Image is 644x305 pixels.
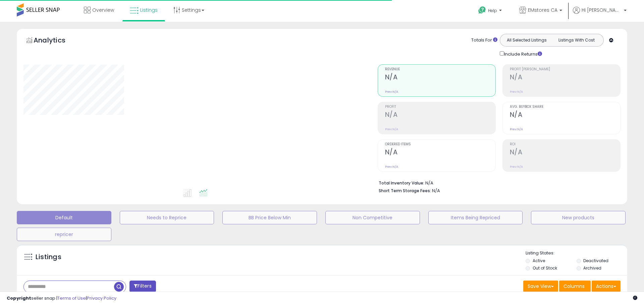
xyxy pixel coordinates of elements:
h2: N/A [385,73,495,82]
small: Prev: N/A [385,127,398,131]
button: Default [17,211,111,224]
h2: N/A [510,111,620,120]
small: Prev: N/A [385,90,398,94]
b: Total Inventory Value: [379,180,424,186]
a: Help [473,1,508,22]
span: EMstores CA [528,7,557,13]
span: Avg. Buybox Share [510,105,620,109]
span: ROI [510,143,620,146]
div: Totals For [471,37,497,44]
small: Prev: N/A [510,90,523,94]
b: Short Term Storage Fees: [379,188,431,194]
span: Profit [385,105,495,109]
div: seller snap | | [7,295,116,302]
h2: N/A [510,73,620,82]
button: Items Being Repriced [428,211,523,224]
button: All Selected Listings [502,36,552,45]
button: repricer [17,228,111,241]
span: Overview [92,7,114,13]
span: Help [488,8,497,13]
span: Hi [PERSON_NAME] [582,7,622,13]
span: Profit [PERSON_NAME] [510,68,620,71]
button: Needs to Reprice [120,211,214,224]
i: Get Help [478,6,486,14]
button: Listings With Cost [551,36,601,45]
span: Listings [140,7,158,13]
button: Non Competitive [325,211,420,224]
h2: N/A [385,111,495,120]
strong: Copyright [7,295,31,301]
h2: N/A [510,148,620,157]
a: Hi [PERSON_NAME] [573,7,627,22]
li: N/A [379,178,615,186]
button: BB Price Below Min [222,211,317,224]
small: Prev: N/A [385,165,398,169]
small: Prev: N/A [510,165,523,169]
small: Prev: N/A [510,127,523,131]
span: Ordered Items [385,143,495,146]
span: N/A [432,187,440,194]
button: New products [531,211,626,224]
span: Revenue [385,68,495,71]
h5: Analytics [34,35,78,47]
h2: N/A [385,148,495,157]
div: Include Returns [495,50,550,58]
